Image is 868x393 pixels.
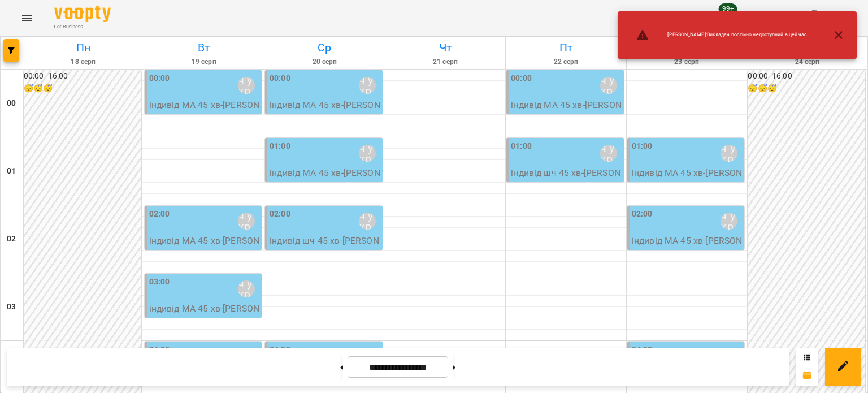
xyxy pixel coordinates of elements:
h6: 😴😴😴 [24,83,141,95]
h6: 20 серп [266,57,383,67]
div: Мойсук Надія\ ма укр\шч укр\ https://us06web.zoom.us/j/84559859332 [238,77,255,94]
label: 00:00 [511,72,532,85]
h6: Пн [25,39,142,57]
div: Мойсук Надія\ ма укр\шч укр\ https://us06web.zoom.us/j/84559859332 [238,280,255,297]
p: індивід шч 45 хв - [PERSON_NAME] [270,234,380,261]
h6: 00 [7,97,16,110]
li: [PERSON_NAME] : Викладач постійно недоступний в цей час [627,24,816,46]
div: Мойсук Надія\ ма укр\шч укр\ https://us06web.zoom.us/j/84559859332 [600,145,617,162]
h6: 02 [7,233,16,245]
p: індивід МА 45 хв - [PERSON_NAME] [632,166,743,193]
h6: 21 серп [387,57,504,67]
label: 02:00 [270,208,290,221]
div: Мойсук Надія\ ма укр\шч укр\ https://us06web.zoom.us/j/84559859332 [359,77,376,94]
span: For Business [54,23,111,31]
div: Мойсук Надія\ ма укр\шч укр\ https://us06web.zoom.us/j/84559859332 [721,213,737,230]
h6: 22 серп [507,57,624,67]
label: 01:00 [270,140,290,153]
label: 00:00 [149,72,170,85]
label: 00:00 [270,72,290,85]
label: 02:00 [632,208,653,221]
button: Menu [14,5,41,32]
img: Voopty Logo [54,6,111,22]
h6: 03 [7,301,16,313]
h6: Ср [266,39,383,57]
p: індивід МА 45 хв - [PERSON_NAME] [149,234,260,261]
h6: 00:00 - 16:00 [24,70,141,83]
div: Мойсук Надія\ ма укр\шч укр\ https://us06web.zoom.us/j/84559859332 [359,213,376,230]
h6: Вт [146,39,263,57]
h6: Чт [387,39,504,57]
h6: 18 серп [25,57,142,67]
div: Мойсук Надія\ ма укр\шч укр\ https://us06web.zoom.us/j/84559859332 [721,145,737,162]
p: індивід МА 45 хв - [PERSON_NAME] [632,234,743,261]
label: 01:00 [632,140,653,153]
p: індивід МА 45 хв - [PERSON_NAME] [149,302,260,329]
label: 01:00 [511,140,532,153]
p: індивід МА 45 хв - [PERSON_NAME] [270,166,380,193]
h6: 00:00 - 16:00 [748,70,865,83]
label: 03:00 [149,276,170,288]
h6: 😴😴😴 [748,83,865,95]
h6: Пт [507,39,624,57]
h6: 24 серп [749,57,866,67]
p: індивід МА 45 хв - [PERSON_NAME] [270,98,380,125]
p: індивід шч 45 хв - [PERSON_NAME] [511,166,622,193]
p: індивід МА 45 хв - [PERSON_NAME] [149,98,260,125]
span: 99+ [719,3,737,15]
div: Мойсук Надія\ ма укр\шч укр\ https://us06web.zoom.us/j/84559859332 [238,213,255,230]
h6: 19 серп [146,57,263,67]
p: індивід МА 45 хв - [PERSON_NAME] [511,98,622,125]
div: Мойсук Надія\ ма укр\шч укр\ https://us06web.zoom.us/j/84559859332 [600,77,617,94]
h6: 01 [7,165,16,178]
div: Мойсук Надія\ ма укр\шч укр\ https://us06web.zoom.us/j/84559859332 [359,145,376,162]
label: 02:00 [149,208,170,221]
h6: 23 серп [628,57,745,67]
